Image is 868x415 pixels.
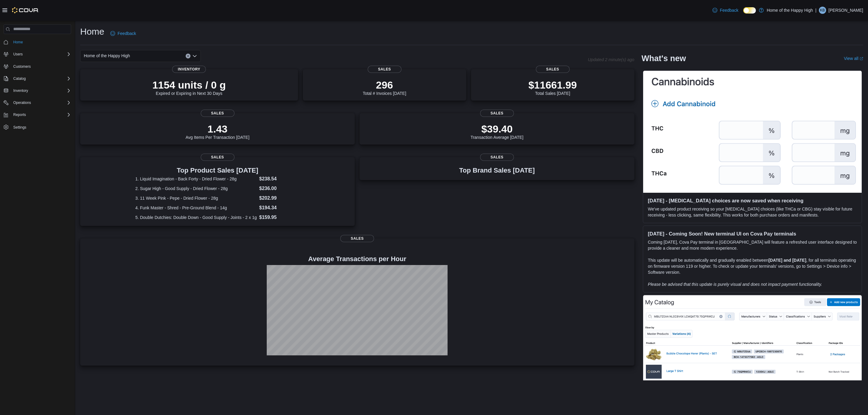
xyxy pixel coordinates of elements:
[743,7,756,14] input: Dark Mode
[363,79,406,91] p: 296
[1,86,74,95] button: Inventory
[819,7,826,14] div: Kyler Brian
[1,50,74,58] button: Users
[135,195,257,201] dt: 3. 11 Week Pink - Pepe - Dried Flower - 28g
[13,40,23,45] span: Home
[648,206,857,218] p: We've updated product receiving so your [MEDICAL_DATA] choices (like THCa or CBG) stay visible fo...
[11,38,71,46] span: Home
[368,66,401,73] span: Sales
[480,110,514,117] span: Sales
[85,255,630,263] h4: Average Transactions per Hour
[186,123,250,135] p: 1.43
[118,30,136,36] span: Feedback
[363,79,406,96] div: Total # Invoices [DATE]
[135,176,257,182] dt: 1. Liquid Imagination - Back Forty - Dried Flower - 28g
[480,154,514,161] span: Sales
[642,54,686,63] h2: What's new
[13,125,26,130] span: Settings
[11,51,25,58] button: Users
[11,51,71,58] span: Users
[201,154,234,161] span: Sales
[259,185,300,192] dd: $236.00
[135,205,257,211] dt: 4. Funk Master - Shred - Pre-Ground Blend - 14g
[769,258,806,263] strong: [DATE] and [DATE]
[648,198,857,204] h3: [DATE] - [MEDICAL_DATA] choices are now saved when receiving
[135,214,257,220] dt: 5. Double Dutchies: Double Down - Good Supply - Joints - 2 x 1g
[11,124,29,131] a: Settings
[588,57,634,62] p: Updated 2 minute(s) ago
[11,111,28,118] button: Reports
[186,54,190,58] button: Clear input
[528,79,577,96] div: Total Sales [DATE]
[80,26,104,38] h1: Home
[13,76,26,81] span: Catalog
[13,52,23,57] span: Users
[1,38,74,46] button: Home
[11,111,71,118] span: Reports
[1,123,74,131] button: Settings
[201,110,234,117] span: Sales
[13,100,31,105] span: Operations
[84,52,130,59] span: Home of the Happy High
[815,7,816,14] p: |
[528,79,577,91] p: $11661.99
[152,79,226,91] p: 1154 units / 0 g
[1,74,74,83] button: Catalog
[648,282,822,287] em: Please be advised that this update is purely visual and does not impact payment functionality.
[340,235,374,242] span: Sales
[820,7,825,14] span: KB
[1,98,74,107] button: Operations
[11,63,71,70] span: Customers
[11,75,28,82] button: Catalog
[108,27,138,39] a: Feedback
[172,66,206,73] span: Inventory
[152,79,226,96] div: Expired or Expiring in Next 30 Days
[259,204,300,211] dd: $194.34
[259,175,300,183] dd: $238.54
[767,7,813,14] p: Home of the Happy High
[11,123,71,131] span: Settings
[459,167,535,174] h3: Top Brand Sales [DATE]
[259,195,300,202] dd: $202.99
[1,62,74,71] button: Customers
[11,99,33,106] button: Operations
[648,231,857,237] h3: [DATE] - Coming Soon! New terminal UI on Cova Pay terminals
[470,123,524,140] div: Transaction Average [DATE]
[11,39,25,46] a: Home
[720,7,738,13] span: Feedback
[192,54,197,58] button: Open list of options
[1,111,74,119] button: Reports
[13,64,31,69] span: Customers
[11,87,71,94] span: Inventory
[13,112,26,117] span: Reports
[12,7,39,13] img: Cova
[829,7,863,14] p: [PERSON_NAME]
[710,4,741,16] a: Feedback
[844,56,863,61] a: View allExternal link
[648,257,857,275] p: This update will be automatically and gradually enabled between , for all terminals operating on ...
[11,99,71,106] span: Operations
[536,66,570,73] span: Sales
[648,239,857,251] p: Coming [DATE], Cova Pay terminal in [GEOGRAPHIC_DATA] will feature a refreshed user interface des...
[11,75,71,82] span: Catalog
[470,123,524,135] p: $39.40
[135,167,300,174] h3: Top Product Sales [DATE]
[11,87,30,94] button: Inventory
[259,214,300,221] dd: $159.95
[11,63,33,70] a: Customers
[186,123,250,140] div: Avg Items Per Transaction [DATE]
[860,57,863,61] svg: External link
[4,35,71,147] nav: Complex example
[135,186,257,192] dt: 2. Sugar High - Good Supply - Dried Flower - 28g
[13,88,28,93] span: Inventory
